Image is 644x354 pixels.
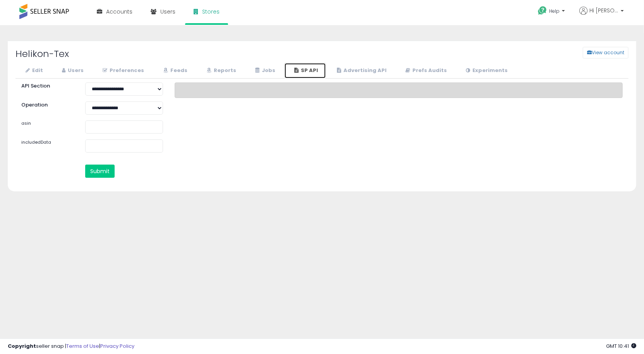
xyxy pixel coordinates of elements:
h2: Helikon-Tex [10,49,270,59]
strong: Copyright [8,342,36,350]
div: seller snap | | [8,343,134,350]
label: API Section [15,82,79,90]
button: View account [583,47,629,58]
a: Edit [15,63,51,79]
a: Terms of Use [66,342,99,350]
span: Stores [202,8,220,15]
a: Experiments [456,63,516,79]
span: Users [160,8,175,15]
a: Jobs [245,63,283,79]
label: Operation [15,101,79,109]
i: Get Help [538,6,547,15]
a: Preferences [93,63,152,79]
a: Feeds [153,63,196,79]
a: SP API [284,63,326,79]
a: Prefs Audits [395,63,455,79]
button: Submit [85,165,115,178]
label: includedData [15,139,79,146]
span: Help [549,8,560,14]
a: View account [577,47,589,58]
a: Advertising API [327,63,395,79]
span: 2025-08-10 10:41 GMT [606,342,636,350]
a: Users [52,63,92,79]
a: Reports [196,63,244,79]
a: Hi [PERSON_NAME] [579,7,624,24]
span: Hi [PERSON_NAME] [589,7,618,14]
span: Accounts [106,8,132,15]
label: asin [15,120,79,127]
a: Privacy Policy [100,342,134,350]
